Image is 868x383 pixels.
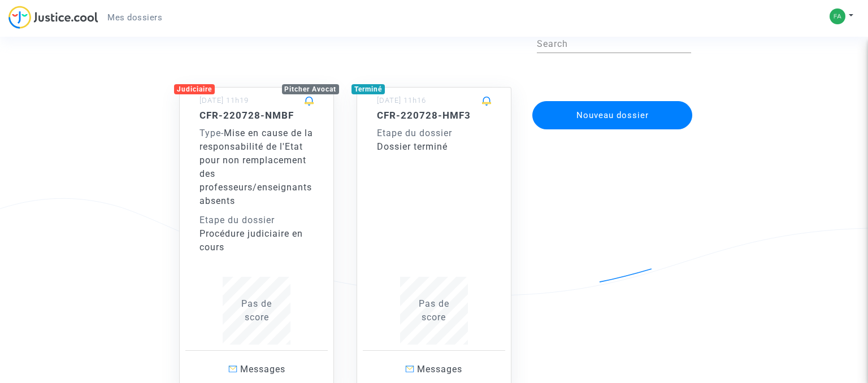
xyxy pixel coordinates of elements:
div: Pitcher Avocat [282,84,340,94]
small: [DATE] 11h16 [377,96,426,105]
span: Pas de score [241,298,272,323]
div: Procédure judiciaire en cours [199,227,314,254]
a: Mes dossiers [98,9,171,26]
div: Dossier terminé [377,140,491,154]
button: Nouveau dossier [532,101,693,129]
span: Mes dossiers [107,12,162,23]
a: Nouveau dossier [531,94,694,105]
span: Mise en cause de la responsabilité de l'Etat pour non remplacement des professeurs/enseignants ab... [199,128,313,206]
div: Terminé [351,84,385,94]
span: Messages [417,364,462,375]
div: Etape du dossier [377,127,491,140]
h5: CFR-220728-HMF3 [377,110,491,121]
small: [DATE] 11h19 [199,96,249,105]
div: Judiciaire [174,84,215,94]
img: b8d9081a57bb32b442f25abd21846ad5 [830,8,845,24]
span: - [199,128,224,138]
div: Etape du dossier [199,214,314,227]
h5: CFR-220728-NMBF [199,110,314,121]
img: jc-logo.svg [8,6,98,29]
span: Type [199,128,221,138]
span: Pas de score [419,298,449,323]
span: Messages [240,364,285,375]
